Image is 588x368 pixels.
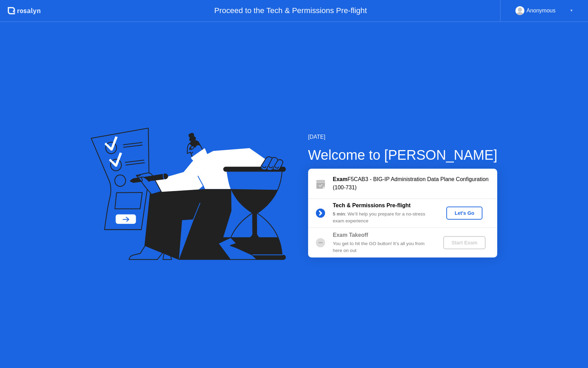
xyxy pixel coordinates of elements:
[308,133,498,141] div: [DATE]
[333,175,497,192] div: F5CAB3 - BIG-IP Administration Data Plane Configuration (100-731)
[526,6,556,15] div: Anonymous
[333,232,368,238] b: Exam Takeoff
[570,6,573,15] div: ▼
[446,240,483,245] div: Start Exam
[333,240,432,254] div: You get to hit the GO button! It’s all you from here on out
[443,236,486,249] button: Start Exam
[333,176,348,182] b: Exam
[333,202,411,208] b: Tech & Permissions Pre-flight
[333,211,432,225] div: : We’ll help you prepare for a no-stress exam experience
[333,211,345,217] b: 5 min
[308,145,498,165] div: Welcome to [PERSON_NAME]
[449,210,480,216] div: Let's Go
[446,207,482,220] button: Let's Go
